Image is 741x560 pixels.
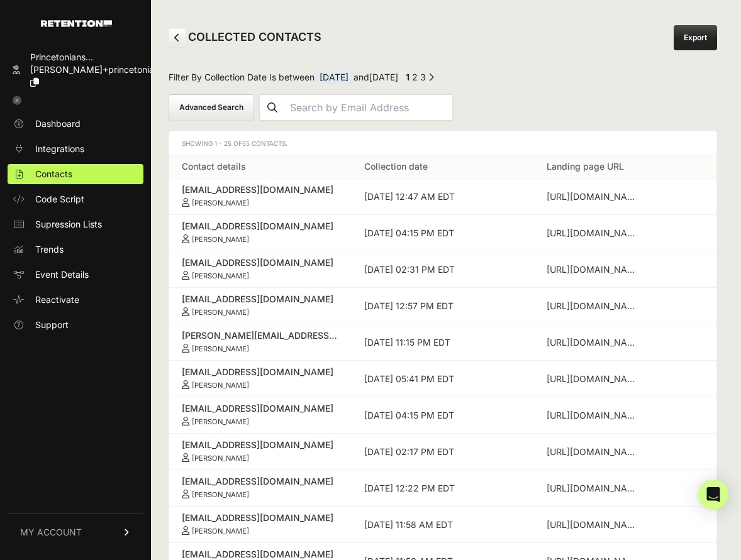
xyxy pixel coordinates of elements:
a: [EMAIL_ADDRESS][DOMAIN_NAME] [PERSON_NAME] [182,512,339,535]
div: https://princetoniansforfreespeech.org/blogs/national-free-speech-news-commentary-3/the-tragedy-o... [547,227,641,239]
small: [PERSON_NAME] [192,490,249,499]
a: Page 2 [412,72,418,82]
small: [PERSON_NAME] [192,272,249,280]
div: [EMAIL_ADDRESS][DOMAIN_NAME] [182,402,339,415]
div: https://princetoniansforfreespeech.org/blogs/news/commentary-christopher-eisgruber-s-moronic-infe... [547,373,641,385]
a: [EMAIL_ADDRESS][DOMAIN_NAME] [PERSON_NAME] [182,220,339,244]
span: Showing 1 - 25 of [182,140,287,147]
td: [DATE] 12:57 PM EDT [352,288,534,324]
a: [EMAIL_ADDRESS][DOMAIN_NAME] [PERSON_NAME] [182,256,339,280]
div: Open Intercom Messenger [698,480,728,510]
span: Dashboard [35,118,81,130]
td: [DATE] 12:47 AM EDT [352,178,534,215]
span: MY ACCOUNT [20,526,82,539]
a: [EMAIL_ADDRESS][DOMAIN_NAME] [PERSON_NAME] [182,475,339,499]
div: https://princetoniansforfreespeech.org/blogs/news/justice-ketanji-brown-jackson-reflects-on-path-... [547,263,641,276]
span: Reactivate [35,294,79,306]
a: Contacts [8,164,143,184]
small: [PERSON_NAME] [192,527,249,535]
a: Event Details [8,265,143,285]
a: Landing page URL [547,161,624,172]
div: [EMAIL_ADDRESS][DOMAIN_NAME] [182,439,339,451]
td: [DATE] 05:41 PM EDT [352,361,534,397]
a: MY ACCOUNT [8,513,143,551]
a: [EMAIL_ADDRESS][DOMAIN_NAME] [PERSON_NAME] [182,184,339,207]
a: [EMAIL_ADDRESS][DOMAIN_NAME] [PERSON_NAME] [182,293,339,317]
div: [EMAIL_ADDRESS][DOMAIN_NAME] [182,366,339,378]
span: Event Details [35,268,89,281]
a: [EMAIL_ADDRESS][DOMAIN_NAME] [PERSON_NAME] [182,402,339,426]
a: Contact details [182,161,246,172]
small: [PERSON_NAME] [192,454,249,463]
div: https://princetoniansforfreespeech.org/ [547,300,641,312]
span: [PERSON_NAME]+princetonian... [30,64,167,75]
a: Supression Lists [8,214,143,234]
span: Trends [35,243,64,256]
a: Code Script [8,189,143,209]
a: Collection date [364,161,428,172]
td: [DATE] 04:15 PM EDT [352,215,534,251]
div: https://princetoniansforfreespeech.org/blogs/national-free-speech-news-commentary-3/an-academic-f... [547,446,641,458]
span: [DATE] [315,71,354,84]
div: https://princetoniansforfreespeech.org/blogs/national-free-speech-news-commentary-3/the-tragedy-o... [547,336,641,349]
div: Princetonians... [30,51,167,63]
a: Reactivate [8,290,143,310]
small: [PERSON_NAME] [192,235,249,244]
small: [PERSON_NAME] [192,344,249,353]
a: Page 3 [420,72,426,82]
div: [EMAIL_ADDRESS][DOMAIN_NAME] [182,475,339,488]
a: Trends [8,239,143,260]
td: [DATE] 02:17 PM EDT [352,434,534,470]
em: Page 1 [406,72,409,82]
a: [EMAIL_ADDRESS][DOMAIN_NAME] [PERSON_NAME] [182,439,339,463]
a: Support [8,315,143,335]
a: Dashboard [8,114,143,134]
small: [PERSON_NAME] [192,417,249,426]
span: Contacts [35,168,72,180]
span: Integrations [35,143,84,155]
div: [EMAIL_ADDRESS][DOMAIN_NAME] [182,512,339,524]
span: [DATE] [369,72,398,82]
div: https://princetoniansforfreespeech.org/blogs/news/commentary-christopher-eisgruber-s-moronic-infe... [547,409,641,422]
span: Supression Lists [35,218,102,231]
div: [EMAIL_ADDRESS][DOMAIN_NAME] [182,256,339,269]
input: Search by Email Address [285,95,452,120]
span: Filter By Collection Date Is between and [169,71,398,87]
div: https://princetoniansforfreespeech.org/blogs/news/princeton-professor-who-taught-hegseth-aims-to-... [547,190,641,203]
small: [PERSON_NAME] [192,381,249,390]
td: [DATE] 11:15 PM EDT [352,324,534,361]
h2: COLLECTED CONTACTS [169,28,321,47]
button: Advanced Search [169,94,254,121]
td: [DATE] 02:31 PM EDT [352,251,534,288]
div: [PERSON_NAME][EMAIL_ADDRESS][PERSON_NAME][DOMAIN_NAME] [182,329,339,342]
div: [EMAIL_ADDRESS][DOMAIN_NAME] [182,293,339,305]
a: Export [674,25,717,50]
td: [DATE] 12:22 PM EDT [352,470,534,507]
div: [EMAIL_ADDRESS][DOMAIN_NAME] [182,220,339,233]
span: 55 Contacts. [242,140,287,147]
div: https://princetoniansforfreespeech.org/blogs/national-free-speech-news-commentary-3?vcrmeid=ZWgjb... [547,482,641,495]
a: Integrations [8,139,143,159]
div: https://princetoniansforfreespeech.org/blogs/news/commentary-christopher-eisgruber-s-moronic-infe... [547,519,641,531]
td: [DATE] 11:58 AM EDT [352,507,534,543]
small: [PERSON_NAME] [192,199,249,207]
div: [EMAIL_ADDRESS][DOMAIN_NAME] [182,184,339,196]
span: Support [35,319,69,331]
td: [DATE] 04:15 PM EDT [352,397,534,434]
div: Pagination [403,71,434,87]
a: Princetonians... [PERSON_NAME]+princetonian... [8,47,143,92]
img: Retention.com [41,20,112,27]
a: [EMAIL_ADDRESS][DOMAIN_NAME] [PERSON_NAME] [182,366,339,390]
span: Code Script [35,193,84,206]
small: [PERSON_NAME] [192,308,249,317]
a: [PERSON_NAME][EMAIL_ADDRESS][PERSON_NAME][DOMAIN_NAME] [PERSON_NAME] [182,329,339,353]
